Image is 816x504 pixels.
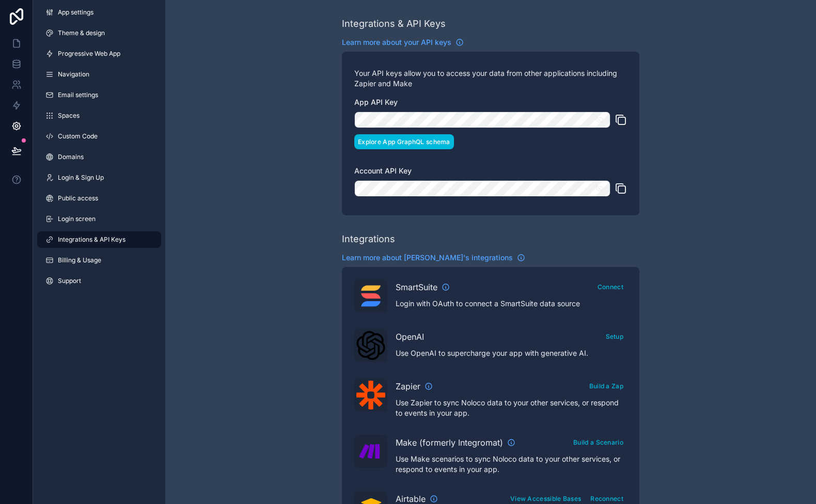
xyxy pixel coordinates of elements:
span: Progressive Web App [58,50,120,58]
a: Integrations & API Keys [37,231,161,248]
span: Billing & Usage [58,256,101,264]
button: Explore App GraphQL schema [354,134,454,149]
a: Navigation [37,66,161,83]
button: Connect [594,279,627,294]
span: Zapier [396,380,420,392]
a: Domains [37,149,161,165]
img: SmartSuite [356,281,385,310]
span: App API Key [354,98,398,106]
span: Learn more about [PERSON_NAME]'s integrations [342,253,513,263]
img: OpenAI [356,331,385,360]
a: Spaces [37,107,161,124]
span: Domains [58,153,84,161]
a: Login screen [37,211,161,227]
a: Explore App GraphQL schema [354,136,454,146]
span: Login screen [58,215,96,223]
span: OpenAI [396,330,424,343]
a: App settings [37,4,161,21]
button: Build a Zap [586,379,627,393]
p: Use Zapier to sync Noloco data to your other services, or respond to events in your app. [396,398,627,418]
span: Custom Code [58,132,98,140]
span: Email settings [58,91,98,99]
a: Build a Scenario [570,436,627,447]
span: Theme & design [58,29,105,37]
button: Build a Scenario [570,435,627,450]
span: SmartSuite [396,281,437,293]
span: Make (formerly Integromat) [396,436,503,449]
a: Build a Zap [586,380,627,390]
p: Use Make scenarios to sync Noloco data to your other services, or respond to events in your app. [396,454,627,475]
a: Email settings [37,87,161,103]
span: Navigation [58,70,89,78]
a: Support [37,273,161,289]
span: Learn more about your API keys [342,37,451,48]
button: Setup [602,329,627,344]
a: Learn more about [PERSON_NAME]'s integrations [342,253,525,263]
a: Progressive Web App [37,45,161,62]
a: Reconnect [587,493,627,503]
a: Setup [602,330,627,341]
img: Make (formerly Integromat) [356,437,385,466]
a: Login & Sign Up [37,169,161,186]
a: Billing & Usage [37,252,161,269]
a: Public access [37,190,161,207]
span: Support [58,277,81,285]
span: App settings [58,8,93,17]
span: Account API Key [354,166,412,175]
div: Integrations & API Keys [342,17,446,31]
span: Integrations & API Keys [58,235,125,244]
span: Public access [58,194,98,202]
a: Custom Code [37,128,161,145]
span: Spaces [58,112,80,120]
a: View Accessible Bases [507,493,585,503]
p: Login with OAuth to connect a SmartSuite data source [396,298,627,309]
a: Learn more about your API keys [342,37,464,48]
a: Theme & design [37,25,161,41]
img: Zapier [356,381,385,409]
p: Use OpenAI to supercharge your app with generative AI. [396,348,627,358]
div: Integrations [342,232,395,246]
p: Your API keys allow you to access your data from other applications including Zapier and Make [354,68,627,89]
a: Connect [594,281,627,291]
span: Login & Sign Up [58,174,104,182]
